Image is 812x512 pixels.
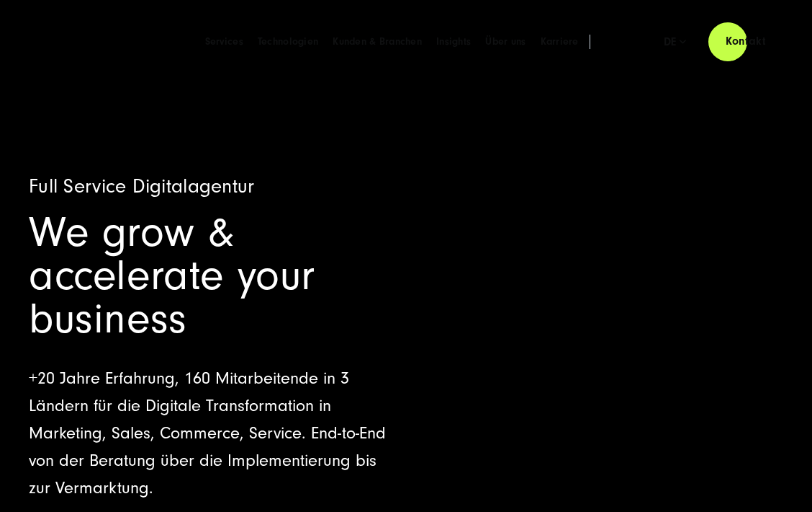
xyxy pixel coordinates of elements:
a: Karriere [541,35,579,49]
a: Kontakt [708,21,783,62]
h1: We grow & accelerate your business [29,211,393,341]
img: SUNZINET Full Service Digital Agentur [29,29,137,54]
span: Full Service Digitalagentur [29,175,255,198]
p: +20 Jahre Erfahrung, 160 Mitarbeitende in 3 Ländern für die Digitale Transformation in Marketing,... [29,365,393,502]
div: de [664,35,687,49]
a: Kunden & Branchen [333,35,422,49]
a: Insights [436,35,471,49]
a: Services [205,35,243,49]
a: Technologien [258,35,318,49]
a: Über uns [485,35,525,49]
